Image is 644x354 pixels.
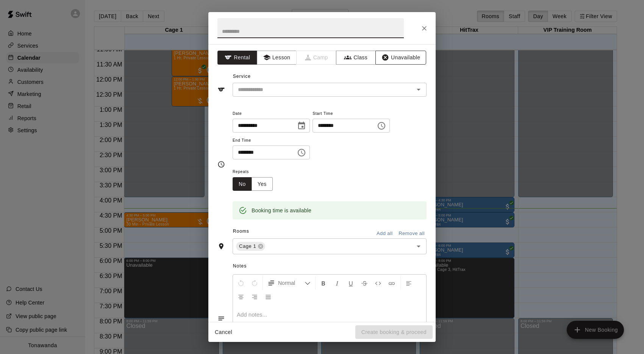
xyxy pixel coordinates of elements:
[278,279,305,287] span: Normal
[233,177,273,191] div: outlined button group
[217,315,225,322] svg: Notes
[375,51,426,65] button: Unavailable
[262,290,275,303] button: Justify Align
[233,167,279,177] span: Repeats
[234,276,247,290] button: Undo
[248,276,261,290] button: Redo
[413,84,424,95] button: Open
[252,204,311,217] div: Booking time is available
[294,118,309,133] button: Choose date, selected date is Oct 13, 2025
[233,229,249,234] span: Rooms
[217,161,225,168] svg: Timing
[317,276,330,290] button: Format Bold
[385,276,398,290] button: Insert Link
[233,136,310,146] span: End Time
[234,290,247,303] button: Center Align
[313,109,390,119] span: Start Time
[374,118,389,133] button: Choose time, selected time is 5:00 PM
[397,228,427,240] button: Remove all
[217,51,257,65] button: Rental
[248,290,261,303] button: Right Align
[297,51,336,65] span: Camps can only be created in the Services page
[217,86,225,93] svg: Service
[264,276,314,290] button: Formatting Options
[233,260,427,272] span: Notes
[402,276,415,290] button: Left Align
[344,276,357,290] button: Format Underline
[336,51,376,65] button: Class
[413,241,424,252] button: Open
[372,276,385,290] button: Insert Code
[358,276,371,290] button: Format Strikethrough
[217,243,225,250] svg: Rooms
[236,242,265,251] div: Cage 1
[372,228,397,240] button: Add all
[294,145,309,160] button: Choose time, selected time is 5:30 PM
[233,109,310,119] span: Date
[233,74,251,79] span: Service
[211,325,236,339] button: Cancel
[257,51,297,65] button: Lesson
[331,276,344,290] button: Format Italics
[236,243,259,250] span: Cage 1
[233,177,252,191] button: No
[417,22,431,35] button: Close
[252,177,273,191] button: Yes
